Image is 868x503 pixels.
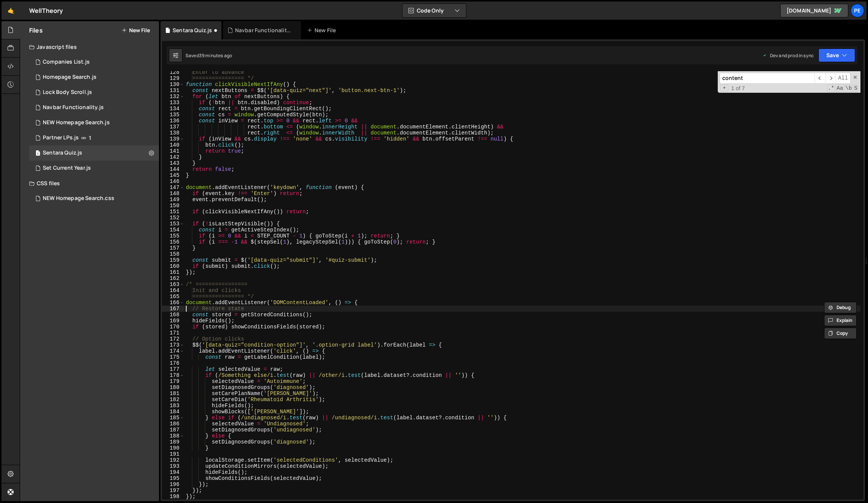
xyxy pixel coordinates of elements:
div: 178 [162,372,184,378]
div: 151 [162,209,184,215]
div: 138 [162,130,184,136]
div: 15879/42362.js [29,85,159,100]
div: 174 [162,348,184,354]
div: 149 [162,197,184,203]
div: New File [307,27,339,34]
div: 147 [162,184,184,191]
div: 185 [162,415,184,421]
div: 164 [162,287,184,294]
div: 15879/44768.js [29,161,159,176]
div: 192 [162,457,184,463]
div: 181 [162,391,184,397]
span: 1 [89,135,91,141]
div: 183 [162,403,184,409]
div: 161 [162,269,184,275]
button: Code Only [402,4,466,17]
div: 148 [162,191,184,197]
div: 153 [162,221,184,227]
div: 191 [162,451,184,457]
div: Partner LPs.js [43,134,79,141]
span: CaseSensitive Search [836,84,844,92]
div: Saved [185,52,232,59]
div: NEW Homepage Search.css [43,195,114,202]
div: 134 [162,106,184,112]
div: Lock Body Scroll.js [43,89,92,96]
div: 156 [162,239,184,245]
div: 187 [162,427,184,433]
div: 189 [162,439,184,445]
button: Debug [824,302,857,313]
div: 137 [162,124,184,130]
div: 131 [162,87,184,94]
div: 175 [162,354,184,360]
div: 159 [162,257,184,263]
div: 142 [162,154,184,160]
div: 194 [162,469,184,475]
div: 146 [162,178,184,184]
div: Navbar Functionality.js [235,27,292,34]
a: 🤙 [2,2,20,20]
div: 158 [162,251,184,257]
span: Toggle Replace mode [720,84,728,91]
div: 15879/44969.css [29,191,159,206]
div: 182 [162,397,184,403]
div: WellTheory [29,6,63,15]
div: 198 [162,494,184,500]
div: Homepage Search.js [43,74,97,81]
span: 1 [36,151,40,157]
div: 157 [162,245,184,251]
button: Copy [824,328,857,339]
div: 15879/45981.js [29,145,159,161]
div: 195 [162,475,184,481]
a: [DOMAIN_NAME] [780,4,848,17]
span: RegExp Search [827,84,835,92]
div: 177 [162,366,184,372]
input: Search for [720,73,815,84]
span: Search In Selection [853,84,858,92]
div: Navbar Functionality.js [43,104,104,111]
h2: Files [29,26,43,34]
div: 173 [162,342,184,348]
div: 197 [162,487,184,494]
div: 143 [162,160,184,166]
div: 140 [162,142,184,148]
div: 15879/44968.js [29,115,159,130]
div: CSS files [20,176,159,191]
span: 1 of 7 [728,85,748,91]
div: Set Current Year.js [43,165,91,172]
span: Alt-Enter [835,73,851,84]
div: Sentara Quiz.js [173,27,212,34]
span: Whole Word Search [845,84,852,92]
div: 145 [162,172,184,178]
div: 170 [162,324,184,330]
div: 188 [162,433,184,439]
button: Explain [824,315,857,326]
div: 15879/45902.js [29,100,159,115]
div: 168 [162,312,184,318]
div: Companies List.js [43,59,90,66]
div: 165 [162,294,184,300]
div: 171 [162,330,184,336]
div: 169 [162,318,184,324]
div: 136 [162,118,184,124]
span: ​ [825,73,836,84]
div: 15879/44993.js [29,55,159,70]
div: 163 [162,281,184,287]
div: 154 [162,227,184,233]
div: 15879/44964.js [29,70,159,85]
div: 160 [162,263,184,269]
div: 15879/44963.js [29,130,159,145]
div: 130 [162,81,184,87]
div: 128 [162,69,184,75]
div: 141 [162,148,184,154]
div: 152 [162,215,184,221]
div: 166 [162,300,184,306]
div: Dev and prod in sync [762,52,814,59]
div: Javascript files [20,39,159,55]
div: 132 [162,94,184,100]
a: Pe [851,4,864,17]
div: NEW Homepage Search.js [43,119,110,126]
button: New File [122,27,150,33]
div: 193 [162,463,184,469]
